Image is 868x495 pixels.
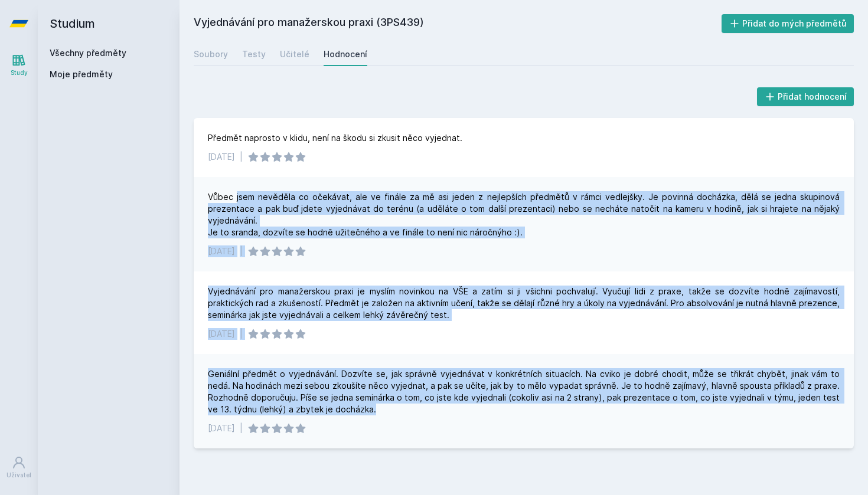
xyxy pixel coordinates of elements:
div: Hodnocení [324,48,367,60]
a: Study [2,47,35,83]
a: Testy [242,42,266,66]
div: Study [11,68,28,77]
div: [DATE] [208,328,235,340]
div: [DATE] [208,245,235,257]
span: Moje předměty [50,68,113,80]
div: Vyjednávání pro manažerskou praxi je myslím novinkou na VŠE a zatím si ji všichni pochvalují. Vyu... [208,286,840,321]
a: Všechny předměty [50,48,126,58]
div: | [240,151,243,163]
button: Přidat do mých předmětů [722,14,854,33]
button: Přidat hodnocení [757,87,854,106]
a: Učitelé [280,42,309,66]
div: Učitelé [280,48,309,60]
div: Geniální předmět o vyjednávání. Dozvíte se, jak správně vyjednávat v konkrétních situacích. Na cv... [208,368,840,415]
div: Testy [242,48,266,60]
div: Uživatel [6,471,31,480]
div: | [240,245,243,257]
div: [DATE] [208,422,235,434]
div: Předmět naprosto v klidu, není na škodu si zkusit něco vyjednat. [208,132,462,144]
div: [DATE] [208,151,235,163]
div: Vůbec jsem nevěděla co očekávat, ale ve finále za mě asi jeden z nejlepších předmětů v rámci vedl... [208,191,840,238]
div: Soubory [194,48,228,60]
div: | [240,422,243,434]
div: | [240,328,243,340]
h2: Vyjednávání pro manažerskou praxi (3PS439) [194,14,722,33]
a: Uživatel [2,450,35,486]
a: Soubory [194,42,228,66]
a: Hodnocení [324,42,367,66]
